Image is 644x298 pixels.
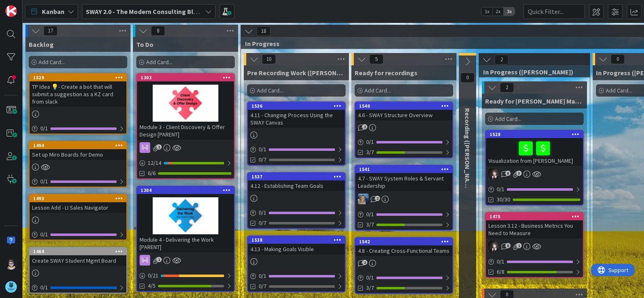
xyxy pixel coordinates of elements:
div: 1541 [355,166,452,173]
div: TP Idea 💡- Create a bot that will submit a suggestion as a KZ card from slack [30,81,126,107]
span: Add Card... [39,58,65,66]
span: 0 / 1 [259,145,266,154]
div: 15384.13 - Making Goals Visible [248,236,345,254]
div: 1528Visualization from [PERSON_NAME] [486,131,583,166]
a: 1464Create SWAY Student Mgmt Board0/1 [29,247,127,293]
span: To Do [136,40,154,49]
span: Support [17,1,37,11]
span: 1x [481,7,493,16]
a: 15414.7 - SWAY System Roles & Servant LeadershipMA0/13/7 [355,165,453,231]
span: 0 / 1 [40,230,48,239]
div: 0/1 [355,209,452,219]
span: 0 [611,54,625,64]
span: Add Card... [606,87,632,94]
span: 18 [257,26,270,36]
div: 1494 [30,142,126,149]
span: 10 [262,54,276,64]
div: Set up Miro Boards for Demo [30,149,126,160]
img: MA [358,194,369,204]
span: 0 / 1 [40,177,48,186]
span: 0 / 1 [366,210,374,219]
div: Module 3 - Client Discovery & Offer Design [PARENT] [137,122,234,140]
a: 1304Module 4 - Delivering the Work [PARENT]0/214/5 [136,186,235,292]
span: 2 [362,124,367,129]
div: 1536 [248,102,345,110]
div: 1475 [490,214,583,219]
a: 1303Module 3 - Client Discovery & Offer Design [PARENT]12/146/6 [136,73,235,179]
span: 12 / 14 [148,159,161,167]
a: 1475Lesson 3.12 - Business Metrics You Need to MeasureBN0/16/8 [485,212,584,278]
span: 0 / 1 [40,124,48,133]
a: 1493Lesson Add - LI Sales Navigator0/1 [29,194,127,240]
span: 2 [495,55,509,65]
div: 0/1 [355,137,452,147]
div: 4.13 - Making Goals Visible [248,244,345,254]
span: 1 [156,144,162,150]
div: 1537 [252,174,345,180]
a: 15404.6 - SWAY Structure Overview0/13/7 [355,102,453,158]
div: Lesson 3.12 - Business Metrics You Need to Measure [486,220,583,238]
div: 15414.7 - SWAY System Roles & Servant Leadership [355,166,452,191]
span: In Progress (Barb) [483,68,580,76]
div: MA [355,194,452,204]
div: Module 4 - Delivering the Work [PARENT] [137,234,234,252]
span: Ready for Barb Magic [485,97,584,105]
div: 0/1 [248,271,345,281]
div: 0/1 [355,273,452,283]
span: 3 [516,171,522,176]
div: 1540 [355,102,452,110]
span: Kanban [42,7,64,16]
div: 1464Create SWAY Student Mgmt Board [30,248,126,266]
span: Add Card... [257,87,283,94]
span: 3/7 [366,220,374,229]
a: 15364.11 - Changing Process Using the SWAY Canvas0/10/7 [247,102,346,166]
div: 1540 [359,103,452,109]
div: 1303 [141,75,234,81]
a: 1529TP Idea 💡- Create a bot that will submit a suggestion as a KZ card from slack0/1 [29,73,127,134]
a: 15424.8 - Creating Cross-Functional Teams0/13/7 [355,237,453,294]
div: 1464 [33,249,126,254]
div: 1493 [33,196,126,201]
div: 15374.12 - Establishing Team Goals [248,173,345,191]
span: 1 [516,243,522,248]
div: 1304 [137,187,234,194]
div: 15404.6 - SWAY Structure Overview [355,102,452,120]
span: 0 / 1 [259,272,266,280]
span: 0 / 1 [259,208,266,217]
span: 0 / 1 [366,138,374,146]
div: 12/14 [137,158,234,168]
div: 1304 [141,187,234,193]
div: 1304Module 4 - Delivering the Work [PARENT] [137,187,234,252]
div: BN [486,241,583,252]
span: 0/7 [259,219,266,227]
span: 8 [151,26,165,36]
span: 3/7 [366,148,374,157]
div: 15364.11 - Changing Process Using the SWAY Canvas [248,102,345,128]
div: BN [486,169,583,179]
span: 0/7 [259,155,266,164]
div: 1475 [486,213,583,220]
div: 4.12 - Establishing Team Goals [248,180,345,191]
div: Create SWAY Student Mgmt Board [30,255,126,266]
img: TP [5,258,17,270]
div: 0/1 [248,208,345,218]
span: 0 / 1 [497,257,504,266]
div: 0/1 [248,144,345,155]
span: 0 / 1 [497,185,504,194]
div: Lesson Add - LI Sales Navigator [30,202,126,213]
span: 5 [369,54,383,64]
a: 15384.13 - Making Goals Visible0/10/7 [247,236,346,292]
div: 1494 [33,143,126,148]
span: 0 / 1 [366,273,374,282]
div: 1529 [30,74,126,81]
span: Ready for recordings [355,69,417,77]
a: 15374.12 - Establishing Team Goals0/10/7 [247,172,346,229]
div: 1494Set up Miro Boards for Demo [30,142,126,160]
div: 1536 [252,103,345,109]
span: Add Card... [495,115,521,122]
span: 17 [44,26,57,36]
div: 1493 [30,195,126,202]
span: 0 / 21 [148,271,158,280]
div: 1493Lesson Add - LI Sales Navigator [30,195,126,213]
div: Visualization from [PERSON_NAME] [486,138,583,166]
